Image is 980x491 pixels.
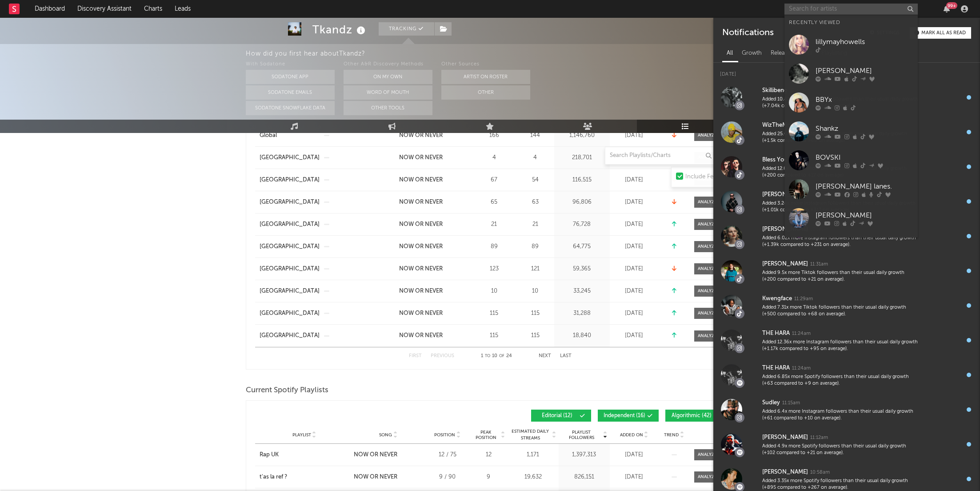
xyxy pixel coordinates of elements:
button: On My Own [344,70,432,84]
div: Notifications [722,27,773,39]
div: 11:24am [792,365,811,372]
div: 31,288 [556,309,608,318]
a: [GEOGRAPHIC_DATA] [260,287,320,296]
span: Playlist Followers [561,430,602,440]
div: [GEOGRAPHIC_DATA] [260,153,320,162]
div: 1,146,760 [556,131,608,140]
div: 115 [474,309,514,318]
div: [PERSON_NAME] [762,259,808,270]
div: Added 12.0x more Tiktok followers than their usual daily growth (+200 compared to +17 on average). [762,165,919,179]
div: Mark all as read [921,31,966,36]
div: Shankz [816,123,913,134]
div: 11:29am [794,296,813,302]
div: 10:58am [810,469,830,476]
a: THE HARA11:24amAdded 6.85x more Spotify followers than their usual daily growth (+63 compared to ... [713,358,980,392]
div: NOW OR NEVER [354,451,397,459]
div: 218,701 [556,153,608,162]
div: 89 [519,242,552,251]
a: Shankz [784,117,918,146]
a: WizTheMc12:32pmAdded 25.0x more Tiktok followers than their usual daily growth (+1.5k compared to... [713,115,980,149]
div: [PERSON_NAME] [762,224,808,235]
a: Bless You12:30pmAdded 12.0x more Tiktok followers than their usual daily growth (+200 compared to... [713,149,980,184]
div: [DATE] [612,451,656,459]
div: [PERSON_NAME] [762,467,808,478]
div: [DATE] [612,287,656,296]
div: NOW OR NEVER [399,242,443,251]
div: [DATE] [612,242,656,251]
span: Added On [620,432,643,438]
div: Bless You [762,155,788,165]
button: Sodatone Emails [246,85,335,100]
div: With Sodatone [246,59,335,70]
div: 121 [519,265,552,274]
div: t'as la ref ? [260,473,287,482]
a: NOW OR NEVER [399,265,470,274]
a: [PERSON_NAME]11:12amAdded 4.9x more Spotify followers than their usual daily growth (+102 compare... [713,427,980,462]
a: lillymayhowells [784,30,918,59]
div: 10 [519,287,552,296]
div: THE HARA [762,328,790,339]
div: 63 [519,198,552,207]
div: Recently Viewed [789,17,913,28]
div: BOVSKI [816,152,913,163]
a: t'as la ref ? [260,473,349,482]
div: 115 [519,331,552,340]
button: Editorial(12) [531,410,591,422]
div: 4 [474,153,514,162]
div: 10 [474,287,514,296]
a: NOW OR NEVER [399,131,470,140]
div: Rap UK [260,451,279,459]
button: Next [539,354,551,358]
div: NOW OR NEVER [399,331,443,340]
div: NOW OR NEVER [354,473,397,482]
div: [DATE] [612,265,656,274]
div: All [722,46,737,61]
div: Tkandz [312,22,368,37]
div: NOW OR NEVER [399,265,443,274]
div: 33,245 [556,287,608,296]
div: [GEOGRAPHIC_DATA] [260,242,320,251]
div: NOW OR NEVER [399,153,443,162]
div: 11:15am [782,400,800,406]
div: [PERSON_NAME] [816,65,913,76]
a: mia.mirch [784,233,918,262]
div: 4 [519,153,552,162]
div: 1,171 [510,451,556,459]
div: 12 [472,451,505,459]
div: [PERSON_NAME] [762,189,808,200]
div: [PERSON_NAME] [762,432,808,443]
div: 18,840 [556,331,608,340]
a: NOW OR NEVER [399,287,470,296]
div: 59,365 [556,265,608,274]
div: [DATE] [612,473,656,482]
span: Song [379,432,392,438]
span: Estimated Daily Streams [510,428,551,442]
div: [DATE] [612,220,656,229]
div: 76,728 [556,220,608,229]
a: NOW OR NEVER [399,331,470,340]
div: 9 / 90 [428,473,468,482]
button: Artist on Roster [441,70,530,84]
button: 99+ [944,5,950,12]
div: 1,397,313 [561,451,608,459]
a: [GEOGRAPHIC_DATA] [260,309,320,318]
div: [DATE] [612,309,656,318]
div: Include Features [685,172,730,182]
a: NOW OR NEVER [399,198,470,207]
a: NOW OR NEVER [399,220,470,229]
span: Current Spotify Playlists [246,385,328,396]
div: THE HARA [762,363,790,374]
div: NOW OR NEVER [399,176,443,185]
div: lillymayhowells [816,36,913,47]
a: [GEOGRAPHIC_DATA] [260,265,320,274]
button: Sodatone App [246,70,335,84]
div: WizTheMc [762,120,790,131]
a: [GEOGRAPHIC_DATA] [260,198,320,207]
a: Sudley11:15amAdded 6.4x more Instagram followers than their usual daily growth (+61 compared to +... [713,392,980,427]
a: Skillibeng12:40pmAdded 10.82x more Instagram followers than their usual daily growth (+7.04k comp... [713,80,980,115]
div: NOW OR NEVER [399,131,443,140]
a: [GEOGRAPHIC_DATA] [260,331,320,340]
div: [DATE] [612,131,656,140]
